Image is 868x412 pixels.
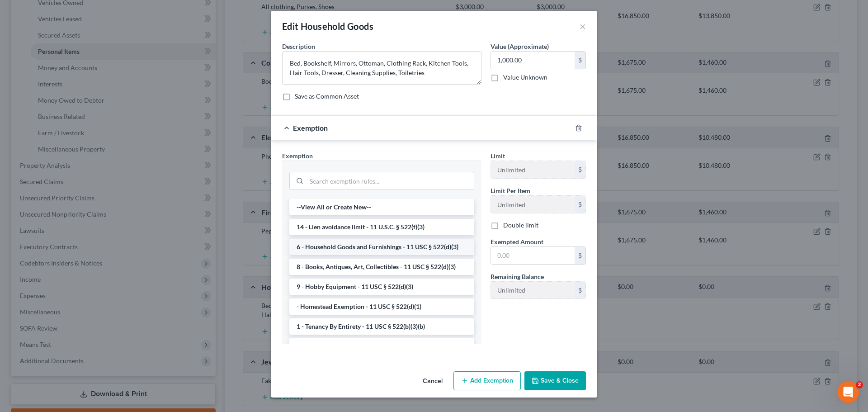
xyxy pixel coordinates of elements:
input: -- [491,196,575,213]
span: Exempted Amount [491,238,543,246]
label: Remaining Balance [491,272,544,281]
label: Double limit [503,221,538,230]
button: Add Exemption [453,371,521,390]
label: Value Unknown [503,73,547,82]
li: - Homestead Exemption - 11 USC § 522(d)(1) [289,298,474,315]
div: $ [575,161,585,178]
span: Description [282,43,315,50]
input: Search exemption rules... [307,172,474,189]
label: Save as Common Asset [295,92,359,101]
input: 0.00 [491,52,575,69]
button: Save & Close [524,371,586,390]
div: $ [575,52,585,69]
label: Value (Approximate) [491,42,549,51]
div: $ [575,247,585,264]
li: 14 - Lien avoidance limit - 11 U.S.C. § 522(f)(3) [289,219,474,235]
span: 2 [856,381,863,388]
div: $ [575,282,585,299]
div: $ [575,196,585,213]
li: 8 - Books, Antiques, Art, Collectibles - 11 USC § 522(d)(3) [289,259,474,275]
span: Limit [491,152,505,160]
span: Exemption [282,152,313,160]
label: Limit Per Item [491,186,530,195]
input: 0.00 [491,247,575,264]
span: Exemption [293,123,328,132]
input: -- [491,161,575,178]
div: Edit Household Goods [282,20,373,33]
li: --View All or Create New-- [289,199,474,215]
li: 1 - Burial Plot - 11 USC § 522(d)(1) [289,338,474,355]
li: 1 - Tenancy By Entirety - 11 USC § 522(b)(3)(b) [289,318,474,335]
li: 6 - Household Goods and Furnishings - 11 USC § 522(d)(3) [289,239,474,255]
button: × [580,21,586,32]
button: Cancel [415,372,450,390]
input: -- [491,282,575,299]
iframe: Intercom live chat [837,381,859,403]
li: 9 - Hobby Equipment - 11 USC § 522(d)(3) [289,279,474,295]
